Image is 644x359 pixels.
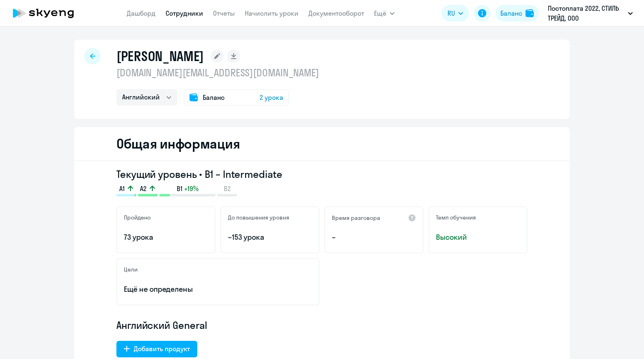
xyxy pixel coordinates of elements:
a: Документооборот [308,9,364,17]
span: A1 [119,184,125,193]
span: RU [447,8,455,18]
span: B2 [224,184,231,193]
p: 73 урока [124,232,208,243]
button: RU [442,5,469,21]
button: Постоплата 2022, СТИЛЬ ТРЕЙД, ООО [544,3,637,23]
a: Сотрудники [166,9,203,17]
button: Балансbalance [495,5,539,21]
p: Ещё не определены [124,284,312,295]
h5: Время разговора [332,214,380,222]
p: [DOMAIN_NAME][EMAIL_ADDRESS][DOMAIN_NAME] [116,66,319,79]
h5: Темп обучения [436,214,476,221]
h2: Общая информация [116,135,240,152]
span: Баланс [203,92,225,102]
h3: Текущий уровень • B1 – Intermediate [116,168,528,181]
img: balance [526,9,534,17]
a: Начислить уроки [245,9,298,17]
a: Дашборд [127,9,156,17]
span: Английский General [116,319,207,332]
h1: [PERSON_NAME] [116,48,204,64]
button: Ещё [374,5,395,21]
div: Баланс [500,8,522,18]
p: – [332,232,416,243]
h5: До повышения уровня [228,214,289,221]
a: Отчеты [213,9,235,17]
span: A2 [140,184,147,193]
span: 2 урока [260,92,283,102]
span: Высокий [436,232,520,243]
span: B1 [177,184,182,193]
button: Добавить продукт [116,341,197,357]
span: Ещё [374,8,386,18]
h5: Цели [124,266,137,273]
p: Постоплата 2022, СТИЛЬ ТРЕЙД, ООО [548,3,625,23]
span: +19% [184,184,199,193]
div: Добавить продукт [134,344,190,354]
p: ~153 урока [228,232,312,243]
h5: Пройдено [124,214,151,221]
